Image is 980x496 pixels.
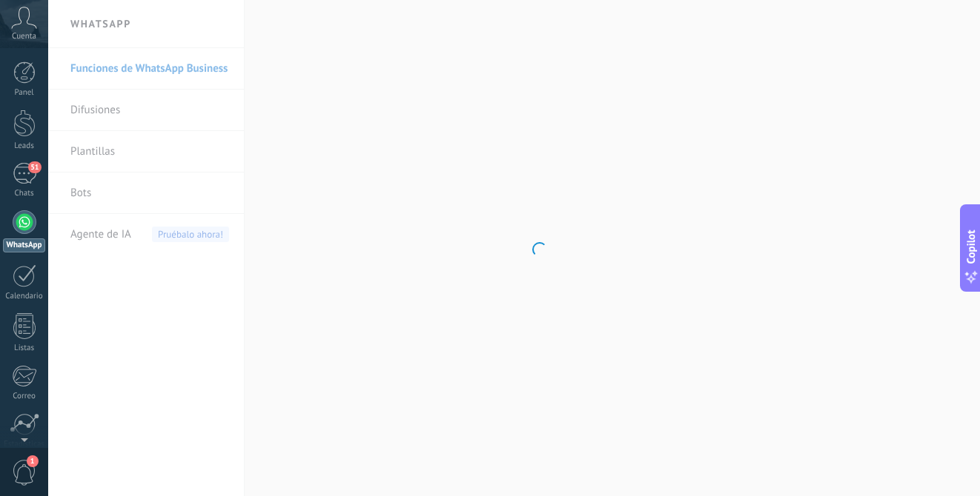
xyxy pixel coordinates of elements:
span: Copilot [964,230,979,264]
span: Cuenta [12,32,36,41]
div: WhatsApp [3,238,45,252]
div: Chats [3,189,46,198]
div: Listas [3,343,46,353]
span: 51 [28,161,41,173]
div: Leads [3,141,46,151]
div: Calendario [3,292,46,301]
span: 1 [27,455,39,467]
div: Correo [3,392,46,401]
div: Panel [3,88,46,98]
